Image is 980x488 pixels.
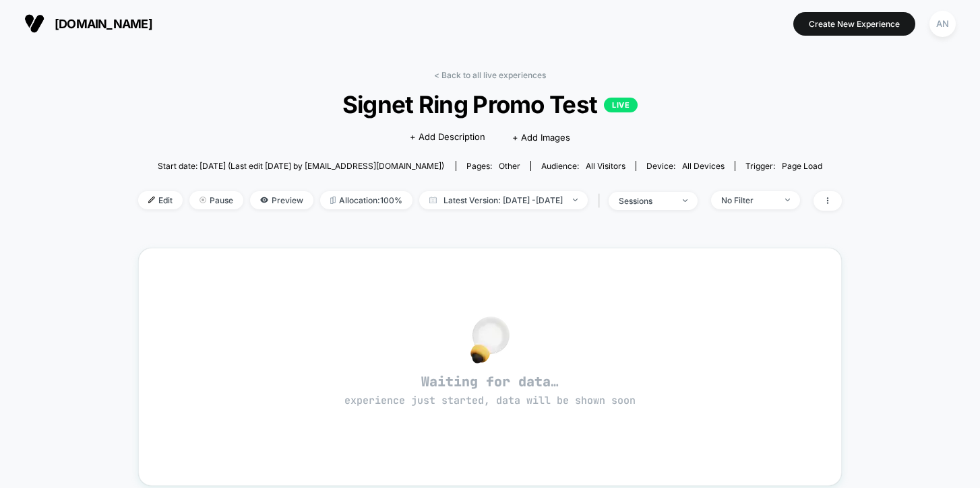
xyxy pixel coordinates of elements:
[721,195,775,205] div: No Filter
[499,161,520,171] span: other
[320,191,412,209] span: Allocation: 100%
[419,191,588,209] span: Latest Version: [DATE] - [DATE]
[20,13,156,34] button: [DOMAIN_NAME]
[586,161,625,171] span: All Visitors
[541,161,625,171] div: Audience:
[410,131,485,144] span: + Add Description
[189,191,243,209] span: Pause
[470,316,510,363] img: no_data
[330,197,336,204] img: rebalance
[24,13,44,34] img: Visually logo
[604,98,638,112] p: LIVE
[619,196,673,206] div: sessions
[148,197,155,203] img: edit
[573,199,578,201] img: end
[344,394,636,407] span: experience just started, data will be shown soon
[162,373,818,408] span: Waiting for data…
[594,191,609,211] span: |
[782,161,822,171] span: Page Load
[512,132,570,143] span: + Add Images
[173,90,807,118] span: Signet Ring Promo Test
[682,161,725,171] span: all devices
[929,11,956,37] div: AN
[138,191,183,209] span: Edit
[55,17,152,31] span: [DOMAIN_NAME]
[793,12,915,36] button: Create New Experience
[636,161,735,171] span: Device:
[200,197,206,203] img: end
[683,199,687,202] img: end
[785,199,790,201] img: end
[250,191,313,209] span: Preview
[466,161,520,171] div: Pages:
[745,161,822,171] div: Trigger:
[158,161,444,171] span: Start date: [DATE] (Last edit [DATE] by [EMAIL_ADDRESS][DOMAIN_NAME])
[925,10,960,38] button: AN
[434,70,546,80] a: < Back to all live experiences
[429,197,437,203] img: calendar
